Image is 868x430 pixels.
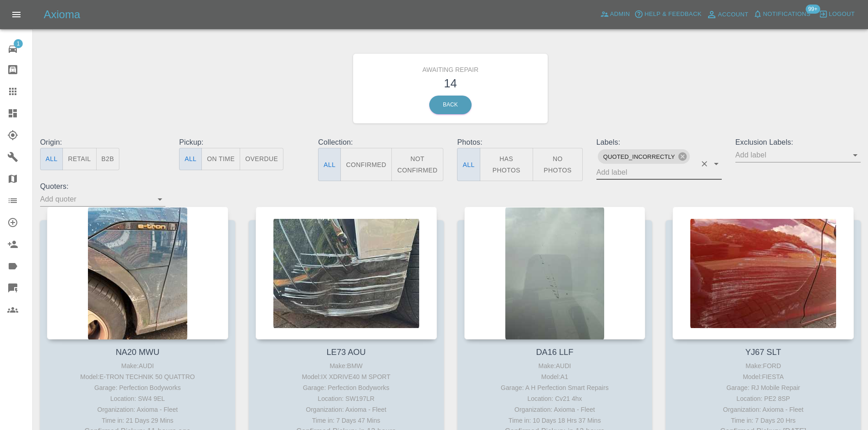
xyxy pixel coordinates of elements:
div: Model: E-TRON TECHNIK 50 QUATTRO [49,371,226,382]
div: Model: FIESTA [675,371,852,382]
div: Make: BMW [258,360,435,371]
span: Account [718,10,749,20]
div: Make: FORD [675,360,852,371]
div: Garage: Perfection Bodyworks [258,382,435,393]
p: Pickup: [179,137,304,148]
div: Location: PE2 8SP [675,393,852,404]
p: Labels: [596,137,722,148]
div: Organization: Axioma - Fleet [467,404,643,415]
div: Garage: A H Perfection Smart Repairs [467,382,643,393]
button: Retail [62,148,96,170]
span: Notifications [763,9,811,20]
p: Collection: [318,137,443,148]
button: All [318,148,341,181]
div: Model: A1 [467,371,643,382]
input: Add label [735,148,847,162]
div: Garage: RJ Mobile Repair [675,382,852,393]
button: Has Photos [480,148,534,181]
div: Time in: 21 Days 29 Mins [49,415,226,426]
div: Garage: Perfection Bodyworks [49,382,226,393]
div: Location: Cv21 4hx [467,393,643,404]
div: Make: AUDI [49,360,226,371]
input: Add quoter [40,192,152,206]
span: Logout [829,9,855,20]
div: Location: SW4 9EL [49,393,226,404]
a: LE73 AOU [327,348,366,357]
button: On Time [201,148,240,170]
span: 99+ [806,5,820,14]
p: Exclusion Labels: [735,137,861,148]
button: No Photos [533,148,583,181]
p: Quoters: [40,181,165,192]
button: Confirmed [340,148,391,181]
button: All [40,148,63,170]
button: Open [849,149,862,162]
a: Admin [598,7,632,21]
a: DA16 LLF [536,348,573,357]
input: Add label [596,165,696,179]
p: Origin: [40,137,165,148]
button: B2B [96,148,120,170]
div: Make: AUDI [467,360,643,371]
div: Time in: 7 Days 20 Hrs [675,415,852,426]
a: Account [704,7,751,22]
button: Logout [817,7,857,21]
button: Overdue [240,148,283,170]
a: YJ67 SLT [745,348,781,357]
div: Organization: Axioma - Fleet [49,404,226,415]
span: Admin [610,9,630,20]
button: Notifications [751,7,813,21]
div: QUOTED_INCORRECTLY [598,149,690,164]
span: Help & Feedback [644,9,701,20]
span: QUOTED_INCORRECTLY [598,152,681,162]
button: Open [710,157,723,170]
button: All [179,148,202,170]
a: Back [429,96,472,114]
span: 1 [14,39,23,48]
div: Model: IX XDRIVE40 M SPORT [258,371,435,382]
button: Open [154,193,166,206]
h3: 14 [360,75,541,92]
button: Help & Feedback [632,7,704,21]
div: Time in: 7 Days 47 Mins [258,415,435,426]
div: Organization: Axioma - Fleet [258,404,435,415]
div: Time in: 10 Days 18 Hrs 37 Mins [467,415,643,426]
a: NA20 MWU [116,348,159,357]
button: Clear [698,157,711,170]
p: Photos: [457,137,582,148]
button: All [457,148,480,181]
button: Not Confirmed [391,148,444,181]
div: Organization: Axioma - Fleet [675,404,852,415]
h6: Awaiting Repair [360,61,541,75]
button: Open drawer [5,4,27,25]
div: Location: SW197LR [258,393,435,404]
h5: Axioma [44,7,80,22]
